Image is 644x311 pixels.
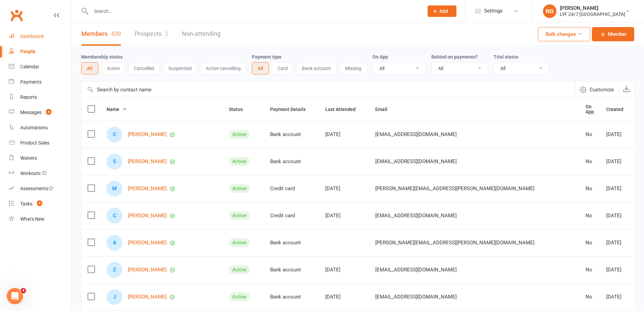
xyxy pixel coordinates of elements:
[296,62,337,74] button: Bank account
[46,109,51,115] span: 4
[579,98,600,121] th: On App
[229,265,250,274] div: Active
[9,181,71,196] a: Assessments
[606,240,631,246] div: [DATE]
[106,235,122,251] div: Allen
[9,120,71,135] a: Automations
[9,90,71,105] a: Reports
[272,62,293,74] button: Card
[606,159,631,164] div: [DATE]
[592,27,634,41] a: Member
[590,86,614,94] span: Customize
[560,11,625,17] div: LYF 24/7 [GEOGRAPHIC_DATA]
[9,74,71,90] a: Payments
[81,82,575,98] input: Search by contact name
[325,132,363,137] div: [DATE]
[182,22,220,46] a: Non-attending
[20,216,45,222] div: What's New
[606,105,631,113] button: Created
[375,209,457,222] span: [EMAIL_ADDRESS][DOMAIN_NAME]
[270,132,313,137] div: Bank account
[9,151,71,166] a: Waivers
[229,105,250,113] button: Status
[270,186,313,192] div: Credit card
[20,201,32,206] div: Tasks
[106,107,127,112] span: Name
[229,130,250,139] div: Active
[128,159,167,164] a: [PERSON_NAME]
[586,213,594,219] div: No
[270,159,313,164] div: Bank account
[128,62,160,74] button: Cancelled
[20,125,48,130] div: Automations
[270,213,313,219] div: Credit card
[9,59,71,74] a: Calendar
[606,213,631,219] div: [DATE]
[586,186,594,192] div: No
[373,54,388,60] label: On App
[325,213,363,219] div: [DATE]
[229,211,250,220] div: Active
[325,107,363,112] span: Last Attended
[325,294,363,300] div: [DATE]
[20,110,42,115] div: Messages
[606,294,631,300] div: [DATE]
[229,157,250,166] div: Active
[89,6,419,16] input: Search...
[8,7,25,24] a: Clubworx
[128,213,167,219] a: [PERSON_NAME]
[101,62,125,74] button: Active
[325,267,363,273] div: [DATE]
[606,267,631,273] div: [DATE]
[229,184,250,193] div: Active
[375,263,457,276] span: [EMAIL_ADDRESS][DOMAIN_NAME]
[375,236,534,249] span: [PERSON_NAME][EMAIL_ADDRESS][PERSON_NAME][DOMAIN_NAME]
[81,22,121,46] a: Members439
[560,5,625,11] div: [PERSON_NAME]
[9,44,71,59] a: People
[229,107,250,112] span: Status
[106,262,122,278] div: Zane
[20,155,37,161] div: Waivers
[81,54,123,60] label: Membership status
[20,49,35,54] div: People
[494,54,518,60] label: Trial status
[586,294,594,300] div: No
[431,54,478,60] label: Behind on payments?
[111,30,121,37] div: 439
[339,62,367,74] button: Missing
[9,212,71,227] a: What's New
[7,288,23,304] iframe: Intercom live chat
[538,27,590,41] button: Bulk changes
[270,267,313,273] div: Bank account
[9,29,71,44] a: Dashboard
[9,135,71,151] a: Product Sales
[128,186,167,192] a: [PERSON_NAME]
[165,30,168,37] div: 2
[375,128,457,141] span: [EMAIL_ADDRESS][DOMAIN_NAME]
[21,288,26,293] span: 4
[439,8,448,14] span: Add
[586,267,594,273] div: No
[270,105,313,113] button: Payment Details
[270,294,313,300] div: Bank account
[270,107,313,112] span: Payment Details
[606,132,631,137] div: [DATE]
[106,154,122,170] div: Sara
[20,140,49,146] div: Product Sales
[20,186,54,191] div: Assessments
[9,166,71,181] a: Workouts
[252,54,282,60] label: Payment type
[106,127,122,142] div: Charlotte
[128,267,167,273] a: [PERSON_NAME]
[484,3,503,19] span: Settings
[106,181,122,197] div: Michael
[20,34,44,39] div: Dashboard
[135,22,168,46] a: Prospects2
[106,289,122,305] div: Jonathan
[325,105,363,113] button: Last Attended
[163,62,197,74] button: Suspended
[128,240,167,246] a: [PERSON_NAME]
[375,290,457,303] span: [EMAIL_ADDRESS][DOMAIN_NAME]
[128,132,167,137] a: [PERSON_NAME]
